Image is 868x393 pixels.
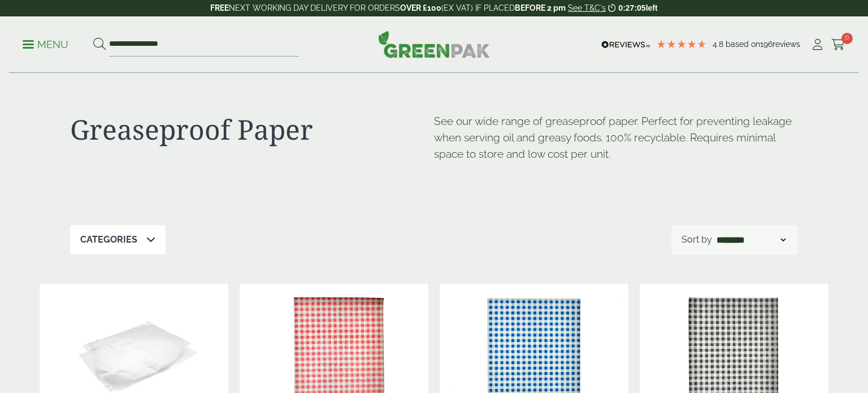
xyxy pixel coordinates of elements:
i: My Account [810,39,824,50]
strong: FREE [210,3,229,12]
span: 0:27:05 [618,3,645,12]
a: See T&C's [568,3,606,12]
span: 4.8 [713,40,726,49]
span: 0 [841,33,853,44]
a: Menu [23,38,68,49]
h1: Greaseproof Paper [70,113,434,146]
div: 4.79 Stars [656,39,707,49]
strong: OVER £100 [400,3,441,12]
img: GreenPak Supplies [378,31,490,58]
i: Cart [831,39,845,50]
span: left [646,3,658,12]
span: reviews [772,40,800,49]
span: 196 [760,40,772,49]
p: See our wide range of greaseproof paper. Perfect for preventing leakage when serving oil and grea... [434,113,798,162]
p: Menu [23,38,68,51]
img: REVIEWS.io [601,41,650,49]
strong: BEFORE 2 pm [515,3,566,12]
select: Shop order [714,233,788,247]
p: Categories [80,233,137,247]
a: 0 [831,36,845,53]
p: Sort by [682,233,712,247]
span: Based on [726,40,760,49]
